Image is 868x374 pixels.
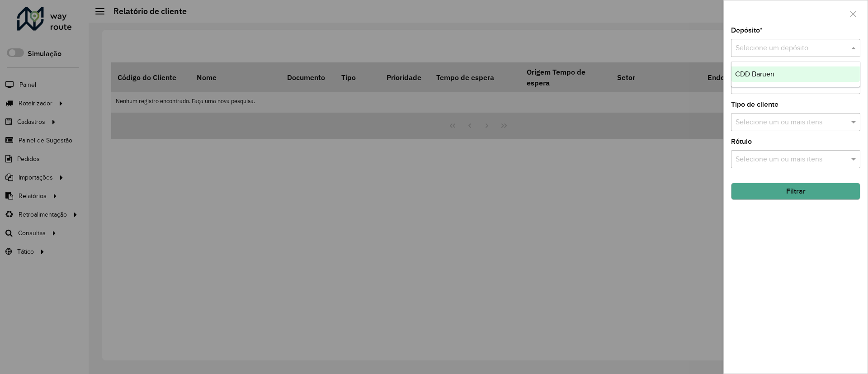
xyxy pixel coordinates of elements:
span: CDD Barueri [735,70,774,78]
label: Rótulo [731,136,752,147]
ng-dropdown-panel: Options list [731,62,860,87]
label: Tipo de cliente [731,99,778,110]
label: Depósito [731,25,763,36]
button: Filtrar [731,183,860,200]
